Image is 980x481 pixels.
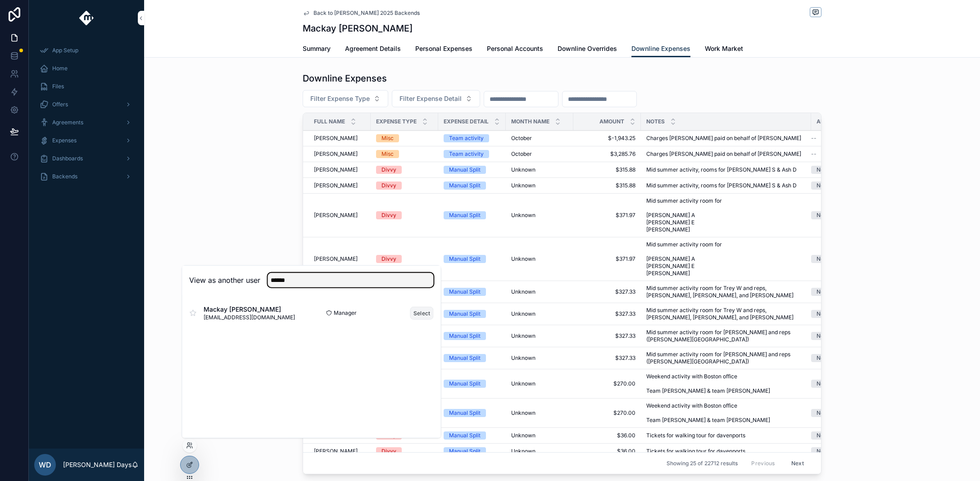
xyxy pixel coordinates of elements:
[558,41,617,59] a: Downline Overrides
[314,182,365,189] a: [PERSON_NAME]
[487,44,543,53] span: Personal Accounts
[511,432,535,439] span: Unknown
[381,447,396,455] div: Divvy
[444,288,500,296] a: Manual Split
[34,168,139,185] a: Backends
[579,310,635,318] span: $327.33
[646,329,806,343] a: Mid summer activity room for [PERSON_NAME] and reps ([PERSON_NAME][GEOGRAPHIC_DATA])
[579,448,635,455] span: $36.00
[313,9,420,17] span: Back to [PERSON_NAME] 2025 Backends
[631,44,690,53] span: Downline Expenses
[811,380,868,388] a: Not Reviewed
[444,380,500,388] a: Manual Split
[631,41,690,58] a: Downline Expenses
[811,166,868,174] a: Not Reviewed
[449,447,481,455] div: Manual Split
[511,255,568,263] a: Unknown
[204,305,295,314] span: Mackay [PERSON_NAME]
[646,448,745,455] span: Tickets for walking tour for davenports
[303,44,331,53] span: Summary
[314,448,358,455] span: [PERSON_NAME]
[811,310,868,318] a: Not Reviewed
[811,135,817,142] span: --
[314,182,358,189] span: [PERSON_NAME]
[811,354,868,362] a: Not Reviewed
[579,288,635,295] a: $327.33
[579,432,635,439] a: $36.00
[579,380,635,387] a: $270.00
[449,332,481,340] div: Manual Split
[579,354,635,362] a: $327.33
[646,402,806,424] a: Weekend activity with Boston office Team [PERSON_NAME] & team [PERSON_NAME]
[646,373,806,395] a: Weekend activity with Boston office Team [PERSON_NAME] & team [PERSON_NAME]
[314,448,365,455] a: [PERSON_NAME]
[817,310,852,318] div: Not Reviewed
[579,212,635,219] span: $371.97
[811,255,868,263] a: Not Reviewed
[449,409,481,417] div: Manual Split
[52,101,68,108] span: Offers
[511,332,568,340] a: Unknown
[314,212,365,219] a: [PERSON_NAME]
[303,90,388,107] button: Select Button
[52,137,77,144] span: Expenses
[646,182,806,189] a: Mid summer activity, rooms for [PERSON_NAME] S & Ash D
[511,448,535,455] span: Unknown
[579,182,635,189] a: $315.88
[415,41,472,59] a: Personal Expenses
[444,409,500,417] a: Manual Split
[376,134,433,142] a: Misc
[444,182,500,190] a: Manual Split
[811,182,868,190] a: Not Reviewed
[511,409,568,417] a: Unknown
[376,255,433,263] a: Divvy
[511,135,532,142] span: October
[511,310,535,318] span: Unknown
[646,351,806,365] span: Mid summer activity room for [PERSON_NAME] and reps ([PERSON_NAME][GEOGRAPHIC_DATA])
[381,134,394,142] div: Misc
[817,288,852,296] div: Not Reviewed
[511,448,568,455] a: Unknown
[444,118,489,125] span: Expense Detail
[811,288,868,296] a: Not Reviewed
[392,90,480,107] button: Select Button
[444,166,500,174] a: Manual Split
[511,150,532,158] span: October
[811,150,817,158] span: --
[511,182,568,189] a: Unknown
[511,354,568,362] a: Unknown
[415,44,472,53] span: Personal Expenses
[303,22,413,35] h1: Mackay [PERSON_NAME]
[705,44,743,53] span: Work Market
[34,60,139,77] a: Home
[579,409,635,417] a: $270.00
[511,212,568,219] a: Unknown
[558,44,617,53] span: Downline Overrides
[314,166,358,173] span: [PERSON_NAME]
[579,166,635,173] a: $315.88
[444,310,500,318] a: Manual Split
[449,182,481,190] div: Manual Split
[449,255,481,263] div: Manual Split
[345,44,401,53] span: Agreement Details
[785,456,810,470] button: Next
[34,96,139,113] a: Offers
[310,94,370,103] span: Filter Expense Type
[599,118,624,125] span: Amount
[646,432,745,439] span: Tickets for walking tour for davenports
[511,332,535,340] span: Unknown
[52,155,83,162] span: Dashboards
[646,197,806,233] a: Mid summer activity room for [PERSON_NAME] A [PERSON_NAME] E [PERSON_NAME]
[511,212,535,219] span: Unknown
[811,409,868,417] a: Not Reviewed
[817,166,852,174] div: Not Reviewed
[511,118,549,125] span: Month Name
[381,150,394,158] div: Misc
[381,166,396,174] div: Divvy
[449,288,481,296] div: Manual Split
